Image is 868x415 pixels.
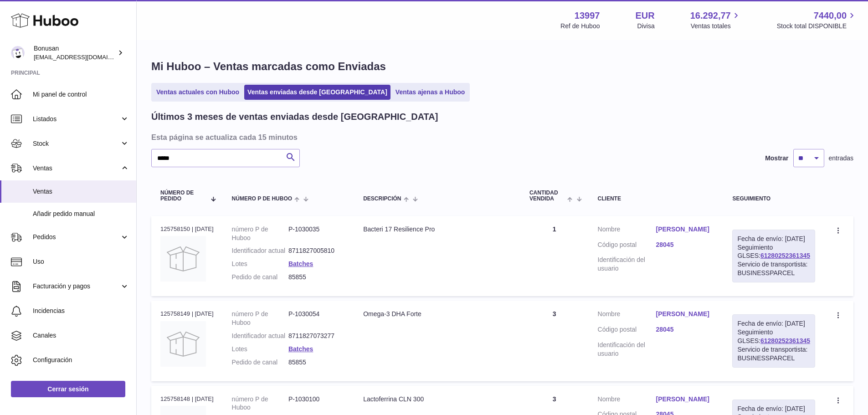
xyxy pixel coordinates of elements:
[598,325,656,336] dt: Código postal
[598,395,656,406] dt: Nombre
[598,310,656,321] dt: Nombre
[814,10,847,22] span: 7440,00
[232,273,288,282] dt: Pedido de canal
[737,319,810,328] div: Fecha de envío: [DATE]
[690,10,731,22] span: 16.292,77
[363,310,511,318] div: Omega-3 DHA Forte
[656,395,714,404] a: [PERSON_NAME]
[232,358,288,367] dt: Pedido de canal
[560,22,600,31] div: Ref de Huboo
[160,395,214,403] div: 125758148 | [DATE]
[598,241,656,251] dt: Código postal
[232,246,288,255] dt: Identificador actual
[232,395,288,412] dt: número P de Huboo
[160,321,206,367] img: no-photo.jpg
[33,139,120,148] span: Stock
[598,196,714,202] div: Cliente
[33,187,129,196] span: Ventas
[33,90,129,99] span: Mi panel de control
[520,216,589,296] td: 1
[33,233,120,241] span: Pedidos
[737,235,810,243] div: Fecha de envío: [DATE]
[288,260,313,267] a: Batches
[690,10,741,31] a: 16.292,77 Ventas totales
[520,301,589,381] td: 3
[33,331,129,340] span: Canales
[392,85,468,100] a: Ventas ajenas a Huboo
[151,111,438,123] h2: Últimos 3 meses de ventas enviadas desde [GEOGRAPHIC_DATA]
[160,225,214,233] div: 125758150 | [DATE]
[151,132,851,142] h3: Esta página se actualiza cada 15 minutos
[160,236,206,282] img: no-photo.jpg
[656,241,714,249] a: 28045
[232,345,288,354] dt: Lotes
[575,10,600,22] strong: 13997
[656,325,714,334] a: 28045
[288,246,345,255] dd: 8711827005810
[737,405,810,413] div: Fecha de envío: [DATE]
[656,310,714,318] a: [PERSON_NAME]
[363,225,511,234] div: Bacteri 17 Resilience Pro
[363,395,511,404] div: Lactoferrina CLN 300
[777,22,857,31] span: Stock total DISPONIBLE
[288,345,313,353] a: Batches
[232,332,288,340] dt: Identificador actual
[737,345,810,363] div: Servicio de transportista: BUSINESSPARCEL
[151,59,853,74] h1: Mi Huboo – Ventas marcadas como Enviadas
[777,10,857,31] a: 7440,00 Stock total DISPONIBLE
[288,358,345,367] dd: 85855
[11,381,125,397] a: Cerrar sesión
[160,310,214,318] div: 125758149 | [DATE]
[160,190,205,202] span: Número de pedido
[34,44,116,61] div: Bonusan
[598,256,656,273] dt: Identificación del usuario
[244,85,390,100] a: Ventas enviadas desde [GEOGRAPHIC_DATA]
[829,154,853,163] span: entradas
[656,225,714,234] a: [PERSON_NAME]
[288,332,345,340] dd: 8711827073277
[760,337,810,344] a: 61280252361345
[635,10,654,22] strong: EUR
[153,85,242,100] a: Ventas actuales con Huboo
[598,225,656,236] dt: Nombre
[637,22,655,31] div: Divisa
[288,273,345,282] dd: 85855
[732,230,815,282] div: Seguimiento GLSES:
[232,196,292,202] span: número P de Huboo
[288,225,345,242] dd: P-1030035
[33,356,129,364] span: Configuración
[288,310,345,327] dd: P-1030054
[33,257,129,266] span: Uso
[232,260,288,268] dt: Lotes
[33,210,129,218] span: Añadir pedido manual
[33,115,120,123] span: Listados
[11,46,25,60] img: info@bonusan.es
[598,341,656,358] dt: Identificación del usuario
[33,164,120,173] span: Ventas
[34,53,134,61] span: [EMAIL_ADDRESS][DOMAIN_NAME]
[232,310,288,327] dt: número P de Huboo
[737,260,810,277] div: Servicio de transportista: BUSINESSPARCEL
[529,190,565,202] span: Cantidad vendida
[363,196,401,202] span: Descripción
[760,252,810,259] a: 61280252361345
[765,154,788,163] label: Mostrar
[33,307,129,315] span: Incidencias
[732,314,815,367] div: Seguimiento GLSES:
[33,282,120,291] span: Facturación y pagos
[732,196,815,202] div: Seguimiento
[232,225,288,242] dt: número P de Huboo
[288,395,345,412] dd: P-1030100
[691,22,741,31] span: Ventas totales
